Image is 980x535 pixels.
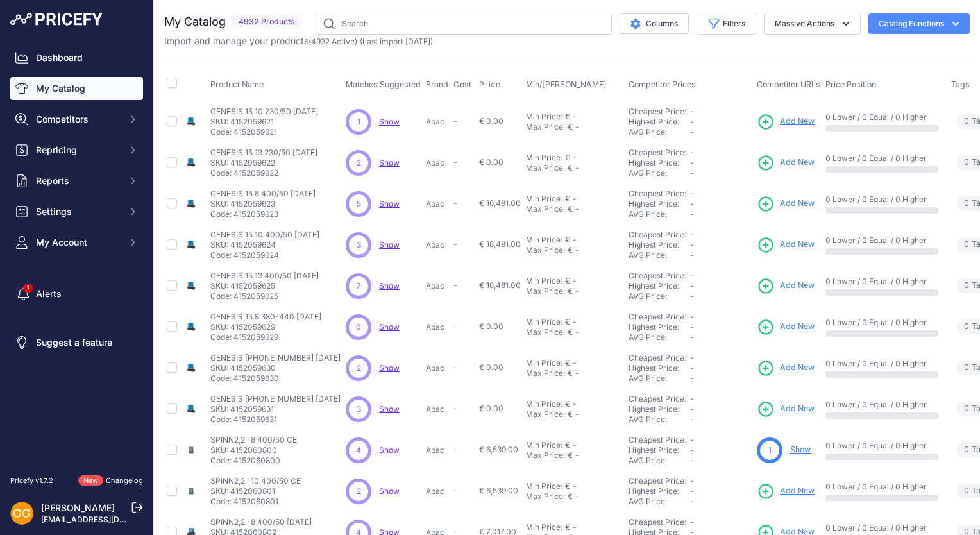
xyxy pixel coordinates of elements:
p: Code: 4152059625 [210,291,319,301]
span: Price [479,80,500,90]
p: Code: 4152059631 [210,414,341,425]
span: 0 [964,444,969,456]
div: Highest Price: [629,445,690,455]
p: GENESIS 15 13 230/50 [DATE] [210,148,317,158]
button: Reports [10,169,143,192]
p: Abac [426,363,448,373]
span: - [453,198,457,208]
p: SKU: 4152059630 [210,363,341,373]
a: Alerts [10,282,143,305]
span: 1 [357,116,360,128]
p: Code: 4152059621 [210,127,318,137]
div: AVG Price: [629,209,690,219]
span: - [690,127,694,137]
div: AVG Price: [629,455,690,466]
p: 0 Lower / 0 Equal / 0 Higher [825,235,938,246]
span: € 18,481.00 [479,239,521,249]
div: € [565,399,570,409]
div: € [565,358,570,368]
a: Dashboard [10,46,143,69]
a: Suggest a feature [10,331,143,354]
span: 0 [964,362,969,374]
a: Add New [757,400,815,418]
span: Add New [780,239,815,251]
a: Show [379,445,400,455]
span: - [453,157,457,167]
div: Highest Price: [629,404,690,414]
div: Max Price: [526,245,565,255]
span: - [690,250,694,260]
span: Add New [780,157,815,169]
span: - [690,281,694,291]
span: Add New [780,362,815,374]
div: € [565,276,570,286]
p: Code: 4152059622 [210,168,317,178]
button: Columns [620,13,689,34]
span: 0 [964,403,969,415]
a: [EMAIL_ADDRESS][DOMAIN_NAME] [41,514,175,524]
p: SKU: 4152059624 [210,240,319,250]
p: GENESIS 15 8 400/50 [DATE] [210,189,316,199]
p: Abac [426,445,448,455]
p: 0 Lower / 0 Equal / 0 Higher [825,194,938,205]
div: - [570,358,577,368]
nav: Sidebar [10,46,143,460]
button: Massive Actions [764,13,861,35]
span: (Last import [DATE]) [360,37,433,46]
p: SKU: 4152059623 [210,199,316,209]
span: - [690,148,694,157]
span: € 0.00 [479,403,503,413]
div: € [568,204,573,214]
span: Tags [951,80,970,89]
div: € [565,153,570,163]
div: Max Price: [526,163,565,173]
div: - [573,409,579,420]
span: - [690,240,694,250]
input: Search [316,13,612,35]
div: - [570,112,577,122]
span: - [453,116,457,126]
a: Show [379,240,400,250]
span: Add New [780,485,815,497]
a: Changelog [106,476,143,485]
span: My Account [36,236,120,249]
div: € [565,317,570,327]
p: Code: 4152059624 [210,250,319,260]
span: - [690,271,694,280]
span: 3 [357,239,361,251]
span: € 6,539.00 [479,445,518,454]
div: - [573,450,579,461]
a: Add New [757,113,815,131]
div: Min Price: [526,235,562,245]
span: - [690,230,694,239]
span: 4932 Products [231,15,303,30]
span: - [690,404,694,414]
div: € [565,194,570,204]
span: Show [379,158,400,167]
span: - [453,486,457,495]
span: Matches Suggested [346,80,421,89]
div: AVG Price: [629,250,690,260]
button: Catalog Functions [868,13,970,34]
span: € 0.00 [479,157,503,167]
div: - [570,440,577,450]
a: Add New [757,195,815,213]
p: GENESIS [PHONE_NUMBER] [DATE] [210,353,341,363]
span: 2 [357,486,361,497]
span: € 0.00 [479,321,503,331]
span: - [690,414,694,424]
a: Cheapest Price: [629,435,686,445]
p: 0 Lower / 0 Equal / 0 Higher [825,112,938,123]
p: 0 Lower / 0 Equal / 0 Higher [825,441,938,451]
div: - [570,481,577,491]
button: Cost [453,80,474,90]
div: Min Price: [526,317,562,327]
div: - [573,163,579,173]
span: 0 [964,239,969,251]
h2: My Catalog [164,13,226,31]
p: SPINN2,2 I 8 400/50 CE [210,435,297,445]
a: Add New [757,318,815,336]
span: - [690,158,694,167]
button: Filters [697,13,756,35]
